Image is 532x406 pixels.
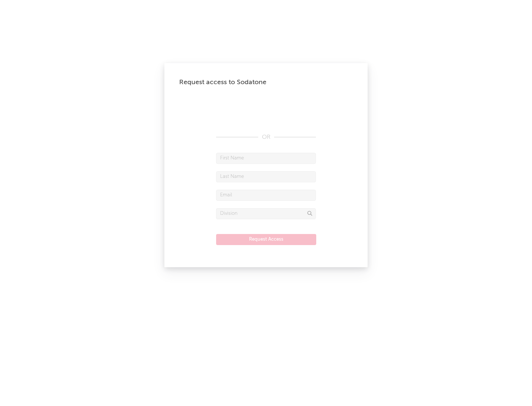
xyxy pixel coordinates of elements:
div: OR [216,133,316,142]
input: First Name [216,153,316,164]
div: Request access to Sodatone [179,78,353,87]
input: Division [216,208,316,219]
input: Email [216,190,316,201]
button: Request Access [216,234,316,245]
input: Last Name [216,171,316,182]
